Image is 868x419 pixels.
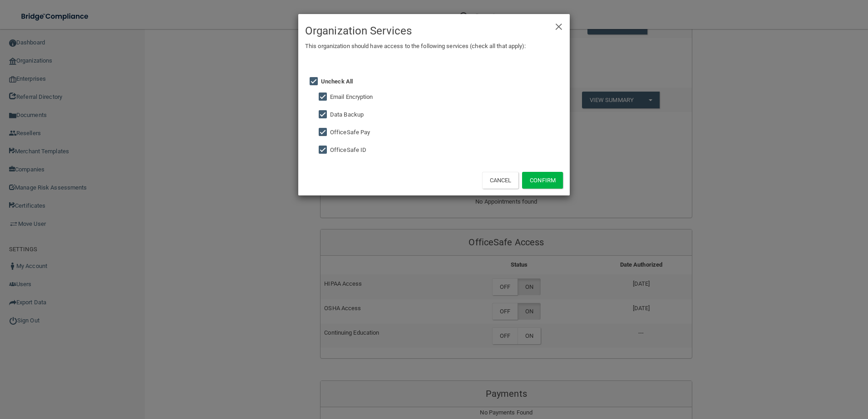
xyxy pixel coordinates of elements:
[555,16,563,34] span: ×
[522,172,563,189] button: Confirm
[330,127,370,138] label: OfficeSafe Pay
[330,145,366,156] label: OfficeSafe ID
[330,92,373,102] label: Email Encryption
[305,41,563,52] p: This organization should have access to the following services (check all that apply):
[482,172,519,189] button: Cancel
[305,21,563,41] h4: Organization Services
[321,78,353,85] strong: Uncheck All
[330,109,364,120] label: Data Backup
